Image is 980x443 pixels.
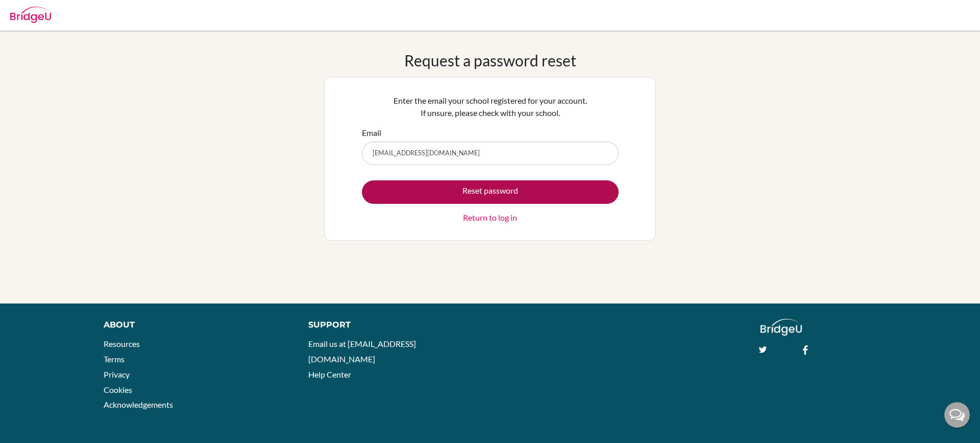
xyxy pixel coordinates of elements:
[22,7,50,16] span: Ayuda
[362,180,619,204] button: Reset password
[104,369,130,379] a: Privacy
[404,51,576,69] h1: Request a password reset
[308,369,351,379] a: Help Center
[104,400,173,409] a: Acknowledgements
[463,212,517,224] a: Return to log in
[308,319,478,331] div: Support
[10,7,51,23] img: Bridge-U
[761,319,802,336] img: logo_white@2x-f4f0deed5e89b7ecb1c2cc34c3e3d731f90f0f143d5ea2071677605dd97b5244.png
[308,339,416,364] a: Email us at [EMAIL_ADDRESS][DOMAIN_NAME]
[104,339,140,348] a: Resources
[104,319,285,331] div: About
[104,385,132,394] a: Cookies
[104,354,125,364] a: Terms
[362,127,381,139] label: Email
[362,95,619,119] p: Enter the email your school registered for your account. If unsure, please check with your school.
